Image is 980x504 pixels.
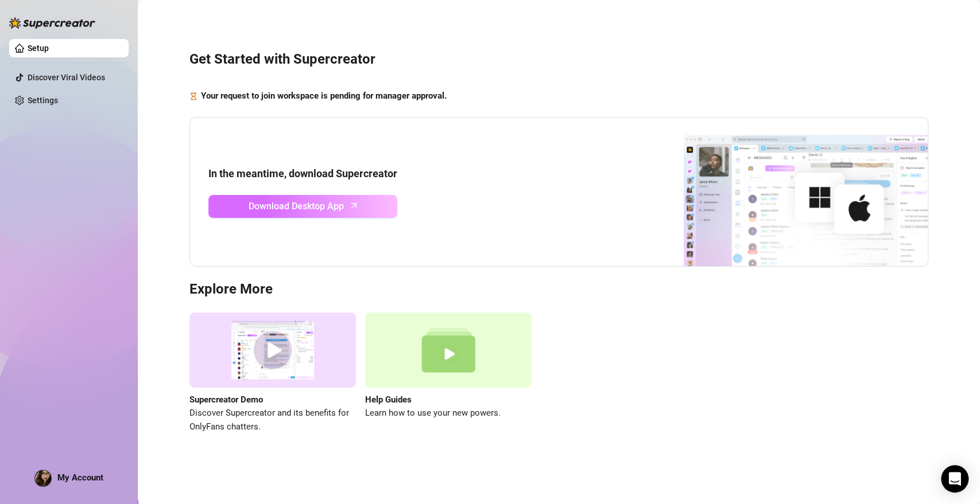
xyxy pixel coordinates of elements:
[189,407,356,433] span: Discover Supercreator and its benefits for OnlyFans chatters.
[189,280,928,299] h3: Explore More
[365,312,532,433] a: Help GuidesLearn how to use your new powers.
[28,73,105,82] a: Discover Viral Videos
[57,472,103,483] span: My Account
[189,394,263,405] strong: Supercreator Demo
[208,167,397,179] strong: In the meantime, download Supercreator
[941,465,969,493] div: Open Intercom Messenger
[28,44,49,53] a: Setup
[365,407,532,420] span: Learn how to use your new powers.
[35,470,51,486] img: ACg8ocJfQEOem6E0E8SHzcCsyK5L-Xwqc_DQ36iehrCWhg1Xe2L-QYw5=s96-c
[641,118,928,267] img: download app
[189,89,197,103] span: hourglass
[347,199,361,212] span: arrow-up
[249,199,344,213] span: Download Desktop App
[9,17,95,29] img: logo-BBDzfeDw.svg
[189,312,356,388] img: supercreator demo
[365,394,412,405] strong: Help Guides
[365,312,532,388] img: help guides
[28,96,58,105] a: Settings
[189,312,356,433] a: Supercreator DemoDiscover Supercreator and its benefits for OnlyFans chatters.
[201,91,447,101] strong: Your request to join workspace is pending for manager approval.
[189,50,928,69] h3: Get Started with Supercreator
[208,195,397,218] a: Download Desktop Apparrow-up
